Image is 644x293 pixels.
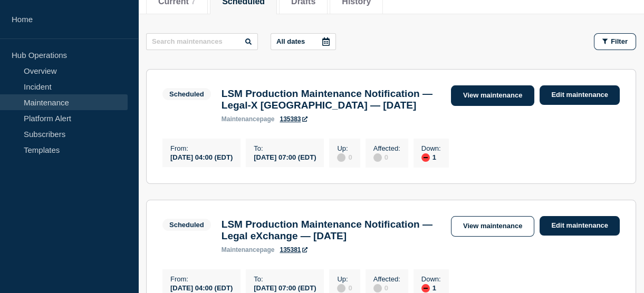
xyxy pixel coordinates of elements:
p: To : [254,275,316,283]
input: Search maintenances [146,33,258,50]
a: Edit maintenance [540,85,620,105]
a: View maintenance [451,216,534,237]
div: down [421,153,430,162]
span: maintenance [222,246,260,253]
button: Filter [594,33,636,50]
div: [DATE] 07:00 (EDT) [254,152,316,161]
h3: LSM Production Maintenance Notification — Legal eXchange — [DATE] [222,219,440,242]
div: disabled [337,284,345,292]
h3: LSM Production Maintenance Notification — Legal-X [GEOGRAPHIC_DATA] — [DATE] [222,88,440,111]
a: 135381 [280,246,307,253]
div: [DATE] 07:00 (EDT) [254,283,316,292]
div: [DATE] 04:00 (EDT) [170,283,233,292]
button: All dates [271,33,336,50]
div: Scheduled [169,90,204,98]
a: View maintenance [451,85,534,106]
div: disabled [373,153,382,162]
a: 135383 [280,115,307,123]
div: disabled [337,153,345,162]
div: [DATE] 04:00 (EDT) [170,152,233,161]
p: Up : [337,144,352,152]
p: Down : [421,144,441,152]
div: disabled [373,284,382,292]
span: maintenance [222,115,260,123]
p: page [222,115,275,123]
span: Filter [611,37,628,45]
p: All dates [276,37,305,45]
div: 0 [337,152,352,162]
div: 1 [421,283,441,292]
p: Up : [337,275,352,283]
p: From : [170,275,233,283]
p: Down : [421,275,441,283]
p: Affected : [373,275,400,283]
p: page [222,246,275,253]
div: down [421,284,430,292]
div: Scheduled [169,221,204,229]
a: Edit maintenance [540,216,620,236]
div: 0 [337,283,352,292]
div: 0 [373,283,400,292]
p: To : [254,144,316,152]
p: From : [170,144,233,152]
div: 0 [373,152,400,162]
p: Affected : [373,144,400,152]
div: 1 [421,152,441,162]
